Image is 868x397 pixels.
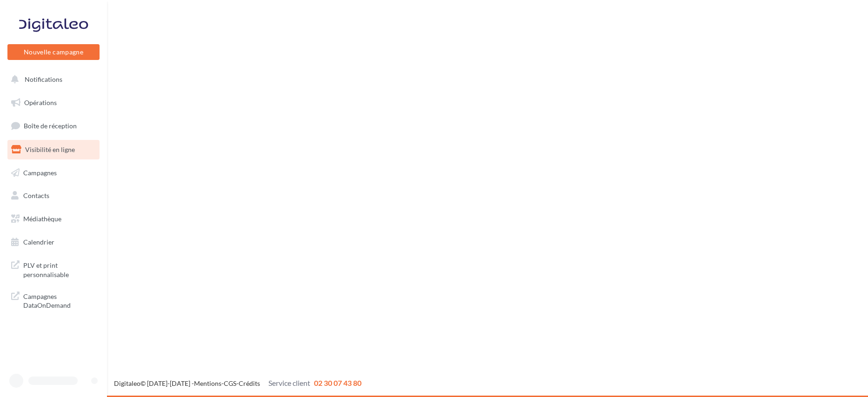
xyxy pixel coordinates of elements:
[6,140,101,159] a: Visibilité en ligne
[6,232,101,252] a: Calendrier
[6,186,101,205] a: Contacts
[24,99,57,106] span: Opérations
[23,238,54,246] span: Calendrier
[6,93,101,112] a: Opérations
[23,168,57,176] span: Campagnes
[239,379,260,387] a: Crédits
[23,259,96,279] span: PLV et print personnalisable
[23,215,61,223] span: Médiathèque
[25,146,75,153] span: Visibilité en ligne
[314,378,361,387] span: 02 30 07 43 80
[6,209,101,229] a: Médiathèque
[23,192,49,199] span: Contacts
[114,379,140,387] a: Digitaleo
[6,255,101,283] a: PLV et print personnalisable
[6,116,101,136] a: Boîte de réception
[24,122,77,130] span: Boîte de réception
[23,290,96,310] span: Campagnes DataOnDemand
[7,44,100,60] button: Nouvelle campagne
[6,163,101,183] a: Campagnes
[6,70,98,89] button: Notifications
[268,378,310,387] span: Service client
[194,379,221,387] a: Mentions
[25,75,62,83] span: Notifications
[114,379,361,387] span: © [DATE]-[DATE] - - -
[6,286,101,314] a: Campagnes DataOnDemand
[224,379,236,387] a: CGS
